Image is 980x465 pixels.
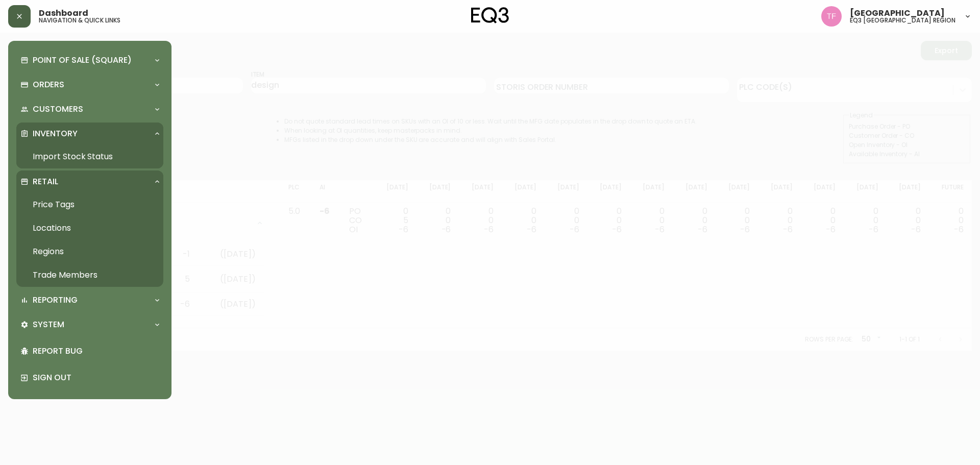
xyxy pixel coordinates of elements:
div: Sign Out [16,364,163,391]
a: Regions [16,240,163,263]
p: Customers [33,104,83,115]
span: [GEOGRAPHIC_DATA] [850,9,945,17]
span: Dashboard [39,9,88,17]
div: System [16,313,163,336]
img: logo [471,7,509,23]
div: Reporting [16,289,163,311]
div: Customers [16,98,163,120]
div: Inventory [16,123,163,145]
a: Price Tags [16,193,163,216]
div: Point of Sale (Square) [16,49,163,71]
div: Retail [16,170,163,193]
p: Reporting [33,295,78,306]
h5: navigation & quick links [39,17,120,23]
p: Sign Out [33,372,159,383]
a: Locations [16,216,163,240]
div: Report Bug [16,338,163,364]
a: Import Stock Status [16,145,163,168]
p: Orders [33,79,64,90]
div: Orders [16,74,163,96]
p: Inventory [33,128,78,139]
p: Point of Sale (Square) [33,55,132,66]
img: 971393357b0bdd4f0581b88529d406f6 [821,6,842,27]
a: Trade Members [16,263,163,287]
p: System [33,319,64,330]
p: Report Bug [33,346,159,357]
h5: eq3 [GEOGRAPHIC_DATA] region [850,17,955,23]
p: Retail [33,176,58,187]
